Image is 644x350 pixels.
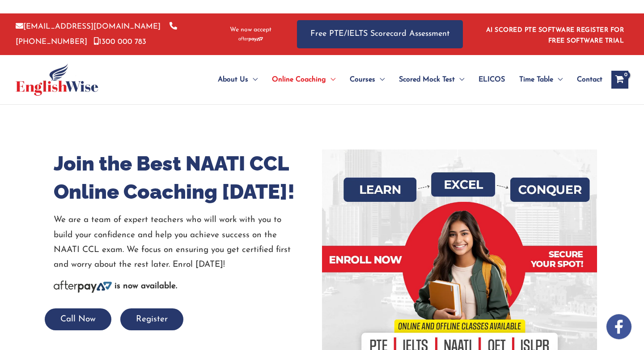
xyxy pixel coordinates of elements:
[120,315,183,324] a: Register
[196,64,602,95] nav: Site Navigation: Main Menu
[120,308,183,330] button: Register
[16,23,161,30] a: [EMAIL_ADDRESS][DOMAIN_NAME]
[471,64,512,95] a: ELICOS
[211,64,265,95] a: About UsMenu Toggle
[16,23,177,45] a: [PHONE_NUMBER]
[343,64,392,95] a: CoursesMenu Toggle
[392,64,471,95] a: Scored Mock TestMenu Toggle
[570,64,602,95] a: Contact
[45,315,111,324] a: Call Now
[479,64,505,95] span: ELICOS
[611,71,628,89] a: View Shopping Cart, empty
[399,64,455,95] span: Scored Mock Test
[114,282,177,290] b: is now available.
[512,64,570,95] a: Time TableMenu Toggle
[553,64,563,95] span: Menu Toggle
[297,20,463,48] a: Free PTE/IELTS Scorecard Assessment
[94,38,146,46] a: 1300 000 783
[218,64,248,95] span: About Us
[455,64,464,95] span: Menu Toggle
[481,20,628,49] aside: Header Widget 1
[486,27,624,44] a: AI SCORED PTE SOFTWARE REGISTER FOR FREE SOFTWARE TRIAL
[272,64,326,95] span: Online Coaching
[326,64,335,95] span: Menu Toggle
[230,26,271,34] span: We now accept
[375,64,385,95] span: Menu Toggle
[265,64,343,95] a: Online CoachingMenu Toggle
[16,64,98,96] img: cropped-ew-logo
[54,281,112,293] img: Afterpay-Logo
[54,149,315,206] h1: Join the Best NAATI CCL Online Coaching [DATE]!
[519,64,553,95] span: Time Table
[248,64,258,95] span: Menu Toggle
[350,64,375,95] span: Courses
[606,314,631,339] img: white-facebook.png
[54,213,315,272] p: We are a team of expert teachers who will work with you to build your confidence and help you ach...
[238,37,263,42] img: Afterpay-Logo
[45,308,111,330] button: Call Now
[577,64,602,95] span: Contact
